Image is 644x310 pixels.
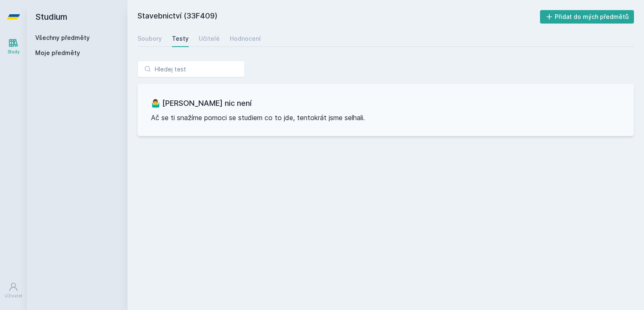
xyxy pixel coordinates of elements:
[172,34,189,43] div: Testy
[172,30,189,47] a: Testy
[35,34,90,41] a: Všechny předměty
[2,278,25,303] a: Uživatel
[138,34,162,43] div: Soubory
[8,49,20,55] div: Study
[35,49,80,57] span: Moje předměty
[540,10,634,24] button: Přidat do mých předmětů
[199,34,220,43] div: Učitelé
[230,30,261,47] a: Hodnocení
[151,97,621,109] h3: 🤷‍♂️ [PERSON_NAME] nic není
[2,34,25,59] a: Study
[230,34,261,43] div: Hodnocení
[138,30,162,47] a: Soubory
[151,113,621,123] p: Ač se ti snažíme pomoci se studiem co to jde, tentokrát jsme selhali.
[138,60,245,77] input: Hledej test
[199,30,220,47] a: Učitelé
[5,293,22,299] div: Uživatel
[138,10,540,24] h2: Stavebnictví (33F409)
